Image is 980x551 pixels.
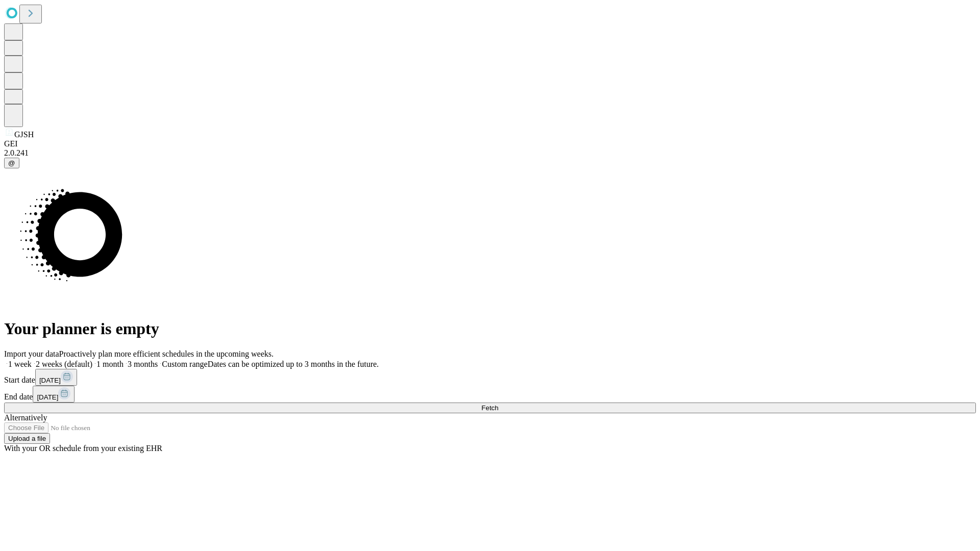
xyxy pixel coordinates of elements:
span: Fetch [481,404,498,412]
span: Alternatively [4,413,47,422]
span: 3 months [128,360,158,368]
span: Dates can be optimized up to 3 months in the future. [208,360,379,368]
button: [DATE] [33,386,75,403]
button: @ [4,158,19,168]
span: 1 week [8,360,32,368]
span: @ [8,159,15,167]
span: Custom range [162,360,207,368]
span: With your OR schedule from your existing EHR [4,444,162,453]
button: Fetch [4,403,976,413]
span: Import your data [4,349,59,358]
div: GEI [4,139,976,148]
div: 2.0.241 [4,148,976,158]
span: GJSH [14,130,34,139]
span: 1 month [96,360,124,368]
span: [DATE] [39,377,61,384]
span: Proactively plan more efficient schedules in the upcoming weeks. [59,349,274,358]
span: 2 weeks (default) [36,360,92,368]
h1: Your planner is empty [4,319,976,338]
span: [DATE] [37,393,58,401]
div: End date [4,386,976,403]
div: Start date [4,369,976,386]
button: [DATE] [35,369,77,386]
button: Upload a file [4,433,50,444]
